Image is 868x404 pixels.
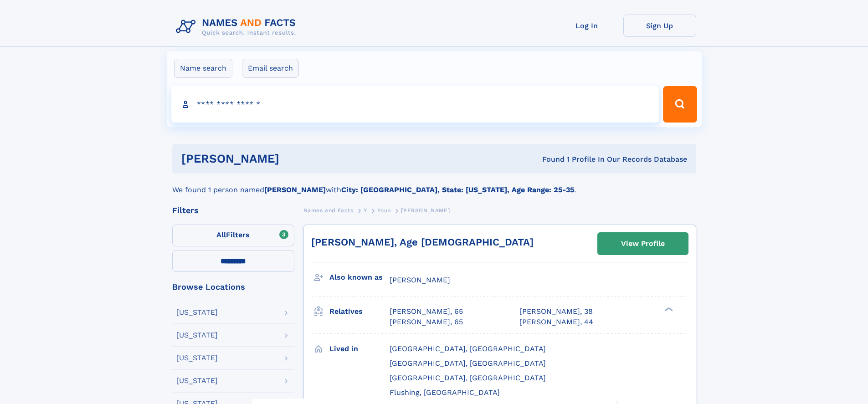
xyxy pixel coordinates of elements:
[176,377,218,384] div: [US_STATE]
[172,283,294,291] div: Browse Locations
[623,15,696,37] a: Sign Up
[329,270,390,285] h3: Also known as
[377,207,390,214] span: Youn
[216,230,226,239] span: All
[329,341,390,357] h3: Lived in
[364,205,367,216] a: Y
[390,307,463,317] a: [PERSON_NAME], 65
[663,86,697,123] button: Search Button
[519,317,593,327] a: [PERSON_NAME], 44
[390,317,463,327] a: [PERSON_NAME], 65
[390,276,450,284] span: [PERSON_NAME]
[329,304,390,319] h3: Relatives
[621,233,665,254] div: View Profile
[172,206,294,215] div: Filters
[390,388,500,397] span: Flushing, [GEOGRAPHIC_DATA]
[550,15,623,37] a: Log In
[390,373,546,382] span: [GEOGRAPHIC_DATA], [GEOGRAPHIC_DATA]
[401,207,450,214] span: [PERSON_NAME]
[172,15,303,39] img: Logo Names and Facts
[242,59,299,78] label: Email search
[174,59,232,78] label: Name search
[390,344,546,353] span: [GEOGRAPHIC_DATA], [GEOGRAPHIC_DATA]
[172,174,696,195] div: We found 1 person named with .
[303,205,354,216] a: Names and Facts
[519,307,593,317] a: [PERSON_NAME], 38
[411,154,687,164] div: Found 1 Profile In Our Records Database
[364,207,367,214] span: Y
[377,205,390,216] a: Youn
[663,307,673,312] div: ❯
[264,185,326,194] b: [PERSON_NAME]
[172,225,294,246] label: Filters
[176,354,218,362] div: [US_STATE]
[171,86,659,123] input: search input
[311,236,534,248] a: [PERSON_NAME], Age [DEMOGRAPHIC_DATA]
[181,153,411,164] h1: [PERSON_NAME]
[176,309,218,316] div: [US_STATE]
[598,233,688,255] a: View Profile
[390,359,546,368] span: [GEOGRAPHIC_DATA], [GEOGRAPHIC_DATA]
[341,185,574,194] b: City: [GEOGRAPHIC_DATA], State: [US_STATE], Age Range: 25-35
[176,332,218,339] div: [US_STATE]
